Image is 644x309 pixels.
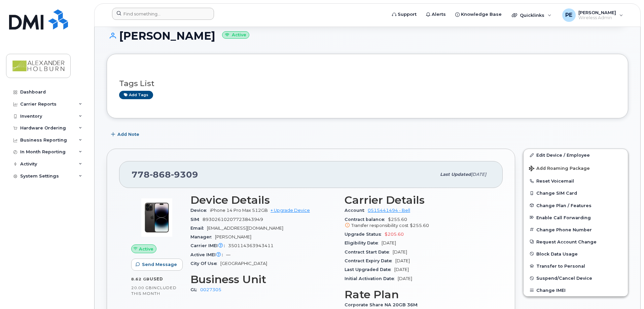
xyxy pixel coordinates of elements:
span: Account [345,208,368,213]
button: Change Plan / Features [524,199,628,211]
span: included this month [131,285,177,296]
span: [GEOGRAPHIC_DATA] [220,261,267,266]
span: [DATE] [393,249,407,255]
span: Support [398,11,417,18]
h3: Tags List [119,79,616,88]
span: used [150,276,163,281]
span: Contract Start Date [345,249,393,255]
a: + Upgrade Device [271,208,310,213]
h3: Business Unit [190,273,336,285]
span: GL [190,287,200,292]
span: 89302610207723843949 [203,217,263,222]
button: Reset Voicemail [524,175,628,187]
span: Alerts [432,11,446,18]
span: Add Roaming Package [529,166,590,172]
span: [DATE] [395,258,410,263]
span: City Of Use [190,261,220,266]
span: Add Note [117,131,139,138]
button: Suspend/Cancel Device [524,272,628,284]
div: Quicklinks [507,8,556,22]
span: Active IMEI [190,252,226,257]
a: Knowledge Base [451,8,506,21]
a: Add tags [119,91,153,99]
span: [EMAIL_ADDRESS][DOMAIN_NAME] [207,226,283,231]
span: Last Upgraded Date [345,267,394,272]
a: 0027305 [200,287,221,292]
span: [DATE] [471,172,486,177]
span: [PERSON_NAME] [215,234,251,239]
span: 778 [132,169,198,180]
span: Contract Expiry Date [345,258,395,263]
span: Active [139,246,153,252]
h3: Carrier Details [345,194,491,206]
button: Add Roaming Package [524,161,628,175]
span: $255.60 [410,223,429,228]
span: Transfer responsibility cost [351,223,408,228]
button: Change SIM Card [524,187,628,199]
span: Last updated [440,172,471,177]
span: Upgrade Status [345,232,385,237]
span: Suspend/Cancel Device [536,276,592,281]
button: Block Data Usage [524,248,628,260]
h3: Rate Plan [345,288,491,301]
span: [DATE] [394,267,409,272]
button: Request Account Change [524,236,628,248]
span: $205.60 [385,232,404,237]
a: Alerts [421,8,451,21]
button: Transfer to Personal [524,260,628,272]
span: Send Message [142,261,177,268]
span: Carrier IMEI [190,243,228,248]
span: PE [565,11,572,19]
span: Quicklinks [520,12,544,18]
span: [PERSON_NAME] [578,10,616,15]
span: Knowledge Base [461,11,502,18]
button: Enable Call Forwarding [524,211,628,224]
button: Add Note [107,128,145,141]
h3: Device Details [190,194,336,206]
span: Change Plan / Features [536,203,592,208]
span: [DATE] [398,276,412,281]
h1: [PERSON_NAME] [107,30,628,42]
img: image20231002-3703462-by0d28.jpeg [137,197,177,238]
small: Active [222,31,249,39]
span: $255.60 [345,217,491,229]
span: Eligibility Date [345,240,382,245]
span: [DATE] [382,240,396,245]
span: Manager [190,234,215,239]
span: Corporate Share NA 20GB 36M [345,302,421,307]
span: Contract balance [345,217,388,222]
div: PETER ERRINGTON [558,8,628,22]
button: Change Phone Number [524,224,628,236]
a: 0515441494 - Bell [368,208,410,213]
span: Email [190,226,207,231]
span: 20.00 GB [131,285,152,290]
span: iPhone 14 Pro Max 512GB [210,208,268,213]
span: 9309 [171,169,198,180]
a: Edit Device / Employee [524,149,628,161]
a: Support [387,8,421,21]
input: Find something... [112,8,214,20]
button: Change IMEI [524,284,628,296]
span: Initial Activation Date [345,276,398,281]
span: — [226,252,230,257]
span: 350114363943411 [228,243,274,248]
span: Wireless Admin [578,15,616,21]
span: Enable Call Forwarding [536,215,591,220]
span: Device [190,208,210,213]
span: 868 [150,169,171,180]
span: SIM [190,217,203,222]
span: 8.62 GB [131,277,150,281]
button: Send Message [131,259,183,271]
